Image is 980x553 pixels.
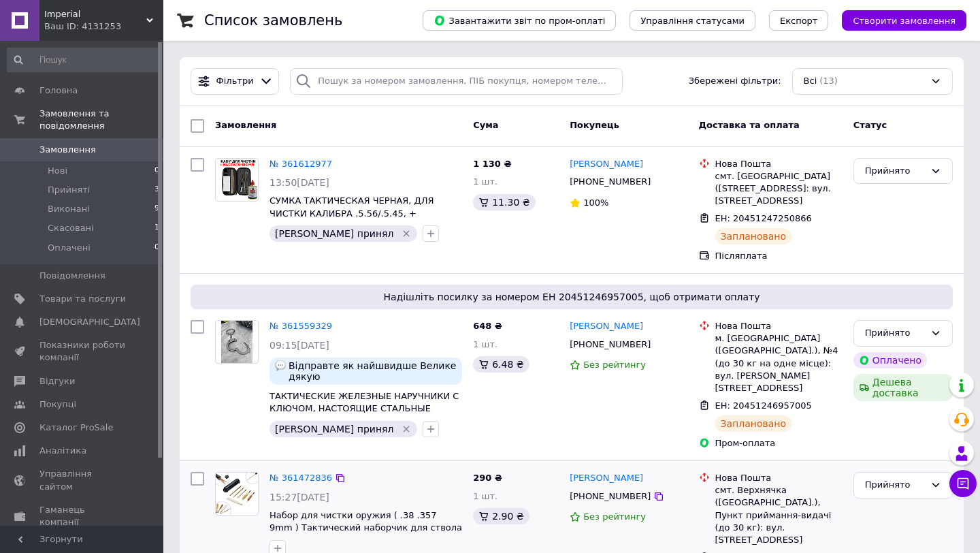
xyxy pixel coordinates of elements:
[269,510,462,546] a: Набор для чистки оружия ( .38 .357 9mm ) Тактический наборчик для ствола калибра, автомата art.Im...
[269,177,329,188] span: 13:50[DATE]
[216,473,258,514] img: Фото товару
[567,488,653,505] div: [PHONE_NUMBER]
[44,20,163,33] div: Ваш ID: 4131253
[583,511,646,522] span: Без рейтингу
[269,473,332,483] a: № 361472836
[221,321,253,363] img: Фото товару
[804,75,817,88] span: Всі
[275,424,393,434] span: [PERSON_NAME] принял
[39,316,140,328] span: [DEMOGRAPHIC_DATA]
[570,472,643,485] a: [PERSON_NAME]
[567,173,653,191] div: [PHONE_NUMBER]
[715,213,812,223] span: ЕН: 20451247250866
[289,360,457,382] span: Відправте як найшвидше Велике дякую
[44,8,146,20] span: Imperial
[570,158,643,171] a: [PERSON_NAME]
[216,75,254,88] span: Фільтри
[715,158,843,170] div: Нова Пошта
[640,16,745,26] span: Управління статусами
[567,336,653,353] div: [PHONE_NUMBER]
[269,159,332,169] a: № 361612977
[39,468,126,492] span: Управління сайтом
[473,508,529,524] div: 2.90 ₴
[39,398,76,411] span: Покупці
[39,108,163,132] span: Замовлення та повідомлення
[819,76,838,86] span: (13)
[48,222,94,234] span: Скасовані
[853,120,887,130] span: Статус
[204,12,342,29] h1: Список замовлень
[269,492,329,503] span: 15:27[DATE]
[269,321,332,331] a: № 361559329
[275,360,286,371] img: :speech_balloon:
[290,68,623,95] input: Пошук за номером замовлення, ПІБ покупця, номером телефону, Email, номером накладної
[949,470,977,497] button: Чат з покупцем
[39,375,75,388] span: Відгуки
[39,504,126,528] span: Гаманець компанії
[583,197,608,208] span: 100%
[215,158,259,202] a: Фото товару
[570,320,643,333] a: [PERSON_NAME]
[39,293,126,305] span: Товари та послуги
[401,424,412,434] svg: Видалити мітку
[828,15,966,25] a: Створити замовлення
[39,144,96,156] span: Замовлення
[423,10,616,31] button: Завантажити звіт по пром-оплаті
[715,400,812,411] span: ЕН: 20451246957005
[715,472,843,484] div: Нова Пошта
[473,321,502,331] span: 648 ₴
[473,194,535,210] div: 11.30 ₴
[215,120,276,130] span: Замовлення
[715,320,843,332] div: Нова Пошта
[215,472,259,516] a: Фото товару
[780,16,818,26] span: Експорт
[583,360,646,370] span: Без рейтингу
[570,120,619,130] span: Покупець
[715,170,843,208] div: смт. [GEOGRAPHIC_DATA] ([STREET_ADDRESS]: вул. [STREET_ADDRESS]
[48,242,91,254] span: Оплачені
[865,326,925,341] div: Прийнято
[401,228,412,239] svg: Видалити мітку
[853,374,953,401] div: Дешева доставка
[48,184,90,196] span: Прийняті
[853,352,927,368] div: Оплачено
[269,391,459,426] a: ТАКТИЧЕСКИЕ ЖЕЛЕЗНЫЕ НАРУЧНИКИ С КЛЮЧОМ, НАСТОЯЩИЕ СТАЛЬНЫЕ НАРУЧНИКИ ART.IMPULSE
[715,228,792,244] div: Заплановано
[7,48,161,72] input: Пошук
[48,165,67,177] span: Нові
[39,270,105,282] span: Повідомлення
[473,473,502,483] span: 290 ₴
[154,165,159,177] span: 0
[275,228,393,239] span: [PERSON_NAME] принял
[473,176,497,187] span: 1 шт.
[715,332,843,394] div: м. [GEOGRAPHIC_DATA] ([GEOGRAPHIC_DATA].), №4 (до 30 кг на одне місце): вул. [PERSON_NAME][STREET...
[154,222,159,234] span: 1
[853,16,955,26] span: Створити замовлення
[715,437,843,449] div: Пром-оплата
[434,14,605,27] span: Завантажити звіт по пром-оплаті
[39,422,113,434] span: Каталог ProSale
[699,120,800,130] span: Доставка та оплата
[48,203,90,215] span: Виконані
[154,203,159,215] span: 9
[154,242,159,254] span: 0
[269,340,329,351] span: 09:15[DATE]
[715,250,843,262] div: Післяплата
[473,491,497,501] span: 1 шт.
[715,484,843,546] div: смт. Верхнячка ([GEOGRAPHIC_DATA].), Пункт приймання-видачі (до 30 кг): вул. [STREET_ADDRESS]
[215,320,259,364] a: Фото товару
[473,120,498,130] span: Cума
[473,159,511,169] span: 1 130 ₴
[154,184,159,196] span: 3
[269,195,434,244] a: СУМКА ТАКТИЧЕСКАЯ ЧЕРНАЯ, ДЛЯ ЧИСТКИ КАЛИБРА .5.56/.5.45, + [PERSON_NAME] 100 ML oil, Чистка оружия
[865,478,925,492] div: Прийнято
[865,164,925,178] div: Прийнято
[39,339,126,364] span: Показники роботи компанії
[39,84,78,97] span: Головна
[842,10,966,31] button: Створити замовлення
[769,10,829,31] button: Експорт
[216,159,258,201] img: Фото товару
